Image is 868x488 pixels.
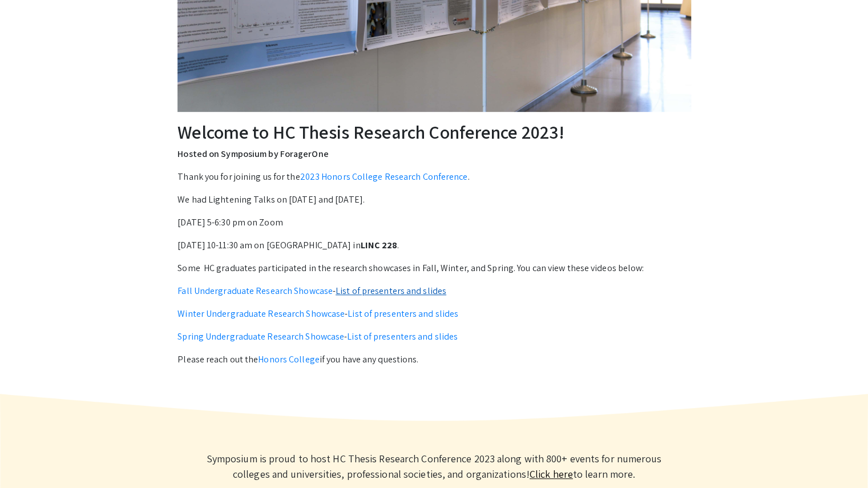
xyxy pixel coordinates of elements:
p: - [177,284,690,298]
a: 2023 Honors College Research Conference [300,171,468,183]
p: - [177,330,690,344]
p: Hosted on Symposium by ForagerOne [177,147,690,161]
a: Spring Undergraduate Research Showcase [177,330,344,342]
p: Please reach out the if you have any questions. [177,353,690,366]
p: Thank you for joining us for the . [177,170,690,184]
p: [DATE] 5-6:30 pm on Zoom [177,216,690,229]
a: List of presenters and slides [336,285,446,297]
a: Learn more about Symposium [530,467,573,481]
h2: Welcome to HC Thesis Research Conference 2023! [177,121,690,143]
p: Symposium is proud to host HC Thesis Research Conference 2023 along with 800+ events for numerous... [189,451,680,482]
strong: LINC 228 [361,239,398,251]
p: Some HC graduates participated in the research showcases in Fall, Winter, and Spring. You can vie... [177,261,690,275]
p: We had Lightening Talks on [DATE] and [DATE]. [177,193,690,207]
a: Winter Undergraduate Research Showcase [177,308,345,320]
a: Honors College [258,353,319,365]
a: List of presenters and slides [347,330,458,342]
a: List of presenters and slides [348,308,458,320]
p: - [177,307,690,321]
a: Fall Undergraduate Research Showcase [177,285,333,297]
p: [DATE] 10-11:30 am on [GEOGRAPHIC_DATA] in . [177,239,690,252]
iframe: Chat [9,437,49,479]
